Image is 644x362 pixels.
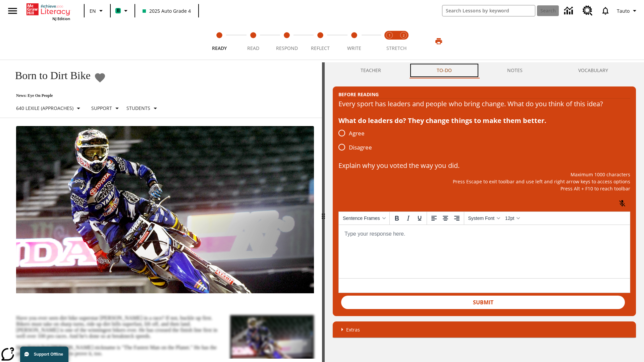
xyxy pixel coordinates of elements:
[579,2,597,20] a: Resource Center, Will open in new tab
[143,7,191,14] span: 2025 Auto Grade 4
[338,185,630,192] p: Press Alt + F10 to reach toolbar
[403,33,405,38] text: 2
[614,195,630,212] button: Click to activate and allow voice recognition
[414,213,425,224] button: Underline
[386,45,407,51] span: STRETCH
[560,2,579,20] a: Data Center
[338,115,630,126] div: What do leaders do? They change things to make them better.
[87,5,108,17] button: Language: EN, Select a language
[333,62,409,78] button: Teacher
[301,23,340,60] button: Reflect step 4 of 5
[617,7,630,14] span: Tauto
[409,62,480,78] button: TO-DO
[117,6,120,15] span: B
[339,225,630,278] iframe: Rich Text Area. Press ALT-0 for help.
[614,5,641,17] button: Profile/Settings
[343,216,380,221] span: Sentence Frames
[335,23,374,60] button: Write step 5 of 5
[89,102,124,114] button: Scaffolds, Support
[94,72,106,83] button: Add to Favorites - Born to Dirt Bike
[52,16,70,21] span: NJ Edition
[333,62,636,78] div: Instructional Panel Tabs
[349,129,365,138] span: Agree
[276,45,298,51] span: Respond
[341,296,625,309] button: Submit
[113,5,132,17] button: Boost Class color is mint green. Change class color
[8,93,162,98] p: News: Eye On People
[389,33,390,38] text: 1
[200,23,239,60] button: Ready step 1 of 5
[428,213,440,224] button: Align left
[502,213,522,224] button: Font sizes
[338,178,630,185] p: Press Escape to exit toolbar and use left and right arrow keys to access options
[126,105,150,112] p: Students
[91,105,112,112] p: Support
[346,326,360,333] p: Extras
[212,45,227,51] span: Ready
[468,216,495,221] span: System Font
[440,213,451,224] button: Align center
[394,23,413,60] button: Stretch Respond step 2 of 2
[338,99,630,109] div: Every sport has leaders and people who bring change. What do you think of this idea?
[26,2,70,21] div: Home
[597,2,614,19] a: Notifications
[349,143,372,152] span: Disagree
[90,7,96,14] span: EN
[20,347,68,362] button: Support Offline
[233,23,272,60] button: Read step 2 of 5
[347,45,361,51] span: Write
[247,45,259,51] span: Read
[124,102,162,114] button: Select Student
[16,126,314,294] img: Motocross racer James Stewart flies through the air on his dirt bike.
[505,216,514,221] span: 12pt
[466,213,503,224] button: Fonts
[338,171,630,178] p: Maximum 1000 characters
[311,45,330,51] span: Reflect
[338,91,379,98] h2: Before Reading
[3,1,22,21] button: Open side menu
[325,62,644,362] div: activity
[340,213,388,224] button: Sentence Frames
[333,321,636,338] div: Extras
[451,213,463,224] button: Align right
[267,23,306,60] button: Respond step 3 of 5
[442,5,535,16] input: search field
[322,62,325,362] div: Press Enter or Spacebar and then press right and left arrow keys to move the slider
[338,160,630,171] p: Explain why you voted the way you did.
[8,69,91,82] h1: Born to Dirt Bike
[13,102,85,114] button: Select Lexile, 640 Lexile (Approaches)
[34,352,63,357] span: Support Offline
[550,62,636,78] button: VOCABULARY
[402,213,414,224] button: Italic
[380,23,399,60] button: Stretch Read step 1 of 2
[428,35,449,47] button: Print
[16,105,73,112] p: 640 Lexile (Approaches)
[338,126,377,154] div: poll
[480,62,551,78] button: NOTES
[391,213,402,224] button: Bold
